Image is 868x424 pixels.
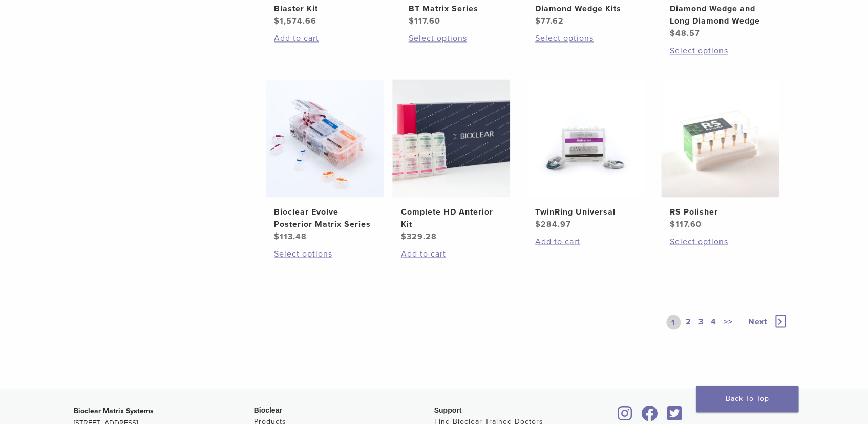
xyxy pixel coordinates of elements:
[669,3,771,27] h2: Diamond Wedge and Long Diamond Wedge
[254,406,282,414] span: Bioclear
[666,315,681,329] a: 1
[638,411,662,421] a: Bioclear
[535,205,637,218] h2: TwinRing Universal
[266,79,384,197] img: Bioclear Evolve Posterior Matrix Series
[274,247,375,260] a: Select options for “Bioclear Evolve Posterior Matrix Series”
[274,231,280,241] span: $
[408,16,414,26] span: $
[400,231,436,241] bdi: 329.28
[535,32,637,45] a: Select options for “Diamond Wedge Kits”
[535,16,564,26] bdi: 77.62
[669,28,700,38] bdi: 48.57
[400,231,406,241] span: $
[535,219,541,229] span: $
[535,16,541,26] span: $
[615,411,636,421] a: Bioclear
[669,219,675,229] span: $
[274,16,280,26] span: $
[274,205,375,230] h2: Bioclear Evolve Posterior Matrix Series
[709,315,718,329] a: 4
[664,411,685,421] a: Bioclear
[669,219,701,229] bdi: 117.60
[669,235,771,247] a: Select options for “RS Polisher”
[434,406,462,414] span: Support
[274,32,375,45] a: Add to cart: “Blaster Kit”
[408,32,510,45] a: Select options for “BT Matrix Series”
[684,315,693,329] a: 2
[661,79,779,197] img: RS Polisher
[696,315,706,329] a: 3
[408,16,440,26] bdi: 117.60
[661,79,780,230] a: RS PolisherRS Polisher $117.60
[274,3,375,15] h2: Blaster Kit
[408,3,510,15] h2: BT Matrix Series
[74,406,154,415] strong: Bioclear Matrix Systems
[535,235,637,247] a: Add to cart: “TwinRing Universal”
[722,315,735,329] a: >>
[535,219,571,229] bdi: 284.97
[392,79,511,242] a: Complete HD Anterior KitComplete HD Anterior Kit $329.28
[400,205,502,230] h2: Complete HD Anterior Kit
[669,205,771,218] h2: RS Polisher
[669,45,771,57] a: Select options for “Diamond Wedge and Long Diamond Wedge”
[400,247,502,260] a: Add to cart: “Complete HD Anterior Kit”
[535,3,637,15] h2: Diamond Wedge Kits
[527,79,645,197] img: TwinRing Universal
[526,79,646,230] a: TwinRing UniversalTwinRing Universal $284.97
[669,28,675,38] span: $
[696,386,798,412] a: Back To Top
[274,231,307,241] bdi: 113.48
[392,79,510,197] img: Complete HD Anterior Kit
[265,79,385,242] a: Bioclear Evolve Posterior Matrix SeriesBioclear Evolve Posterior Matrix Series $113.48
[274,16,316,26] bdi: 1,574.66
[748,316,767,326] span: Next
